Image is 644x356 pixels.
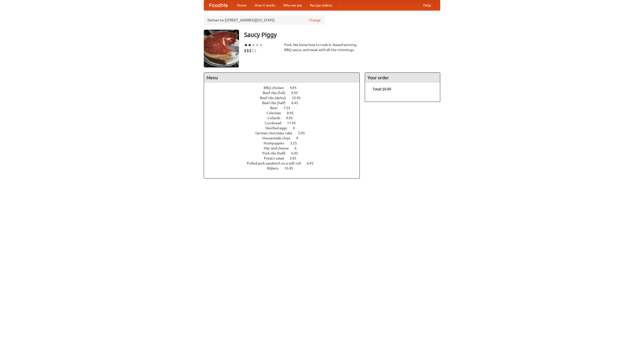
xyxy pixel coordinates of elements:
span: Coleslaw [267,111,286,115]
span: 3.95 [290,156,301,160]
span: Collards [267,116,285,120]
h3: Saucy Piggy [244,30,440,40]
a: German chocolate cake 5.95 [255,131,314,135]
a: Housemade chips 4 [262,136,307,140]
a: Devilled eggs 4 [265,126,304,130]
a: Pulled pork sandwich on a soft roll 4.95 [247,161,323,165]
a: Mac and cheese 6 [264,146,306,150]
li: ★ [248,42,252,48]
span: 6.45 [291,101,303,105]
span: Housemade chips [262,136,295,140]
span: 4 [296,136,303,140]
span: Pulled pork sandwich on a soft roll [247,161,306,165]
span: 10.45 [292,96,306,100]
a: Help [419,0,435,10]
span: Devilled eggs [265,126,292,130]
span: Beef ribs (delux) [260,96,291,100]
img: angular.jpg [204,30,239,67]
span: Pork ribs (half) [262,151,291,155]
h4: Your order [365,73,440,83]
span: 6.95 [291,151,303,155]
span: 9.95 [286,116,298,120]
a: Who we are [279,0,306,10]
a: Beef ribs (delux) 10.45 [260,96,310,100]
a: Collards 9.95 [267,116,302,120]
li: $ [244,48,247,53]
a: Pork ribs (half) 6.95 [262,151,307,155]
li: $ [247,48,249,53]
span: Mac and cheese [264,146,294,150]
span: Hushpuppies [264,141,289,145]
li: $ [252,48,254,53]
span: 9.95 [291,91,303,95]
span: 4 [293,126,300,130]
span: 6 [295,146,302,150]
li: $ [254,48,257,53]
span: 5.95 [298,131,310,135]
span: Beer [270,106,283,110]
span: Cornbread [265,121,286,125]
a: Riblets 10.45 [267,166,302,170]
h4: Menu [204,73,359,83]
span: German chocolate cake [255,131,297,135]
li: $ [249,48,252,53]
a: Change [309,18,321,23]
span: 7.55 [284,106,295,110]
a: Beef ribs (full) 9.95 [263,91,307,95]
a: Home [233,0,251,10]
b: Total: $0.00 [373,87,391,91]
span: 10.45 [284,166,298,170]
a: How it works [251,0,279,10]
a: Cornbread 11.45 [265,121,305,125]
a: Recipe videos [306,0,336,10]
a: Beer 7.55 [270,106,300,110]
span: 8.95 [287,111,299,115]
div: Deliver to: [STREET_ADDRESS][US_STATE] [204,16,325,25]
li: ★ [252,42,255,48]
a: Hushpuppies 3.25 [264,141,306,145]
a: Beef ribs (half) 6.45 [262,101,307,105]
li: ★ [259,42,263,48]
span: Beef ribs (half) [262,101,291,105]
a: Potato salad 3.95 [264,156,306,160]
div: Pork. We know how to cook it. Award-winning BBQ sauce, and meat with all the trimmings. [284,42,360,52]
span: 3.25 [290,141,302,145]
span: BBQ chicken [264,86,289,90]
span: Riblets [267,166,284,170]
li: ★ [244,42,248,48]
a: FoodMe [204,0,233,10]
li: ★ [255,42,259,48]
span: Beef ribs (full) [263,91,290,95]
span: 4.95 [290,86,302,90]
a: BBQ chicken 4.95 [264,86,306,90]
a: Coleslaw 8.95 [267,111,303,115]
span: 4.95 [307,161,318,165]
span: Potato salad [264,156,289,160]
span: 11.45 [287,121,301,125]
